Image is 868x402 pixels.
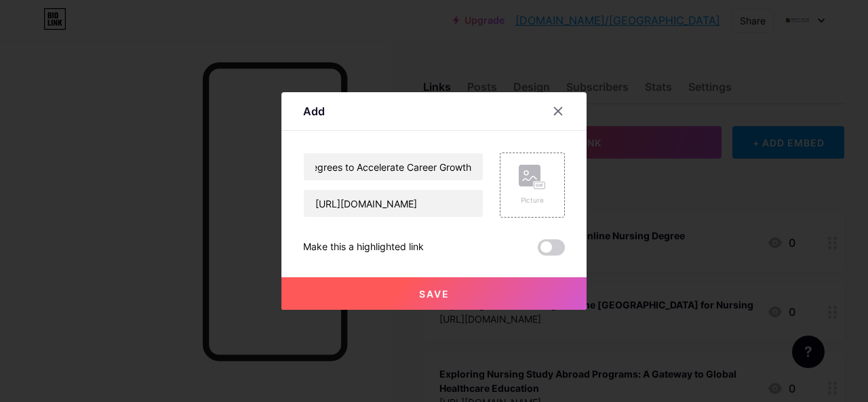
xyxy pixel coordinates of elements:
[419,288,450,300] span: Save
[519,195,546,205] div: Picture
[304,190,483,217] input: URL
[303,103,325,119] div: Add
[304,153,483,180] input: Title
[303,239,424,256] div: Make this a highlighted link
[281,277,587,310] button: Save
